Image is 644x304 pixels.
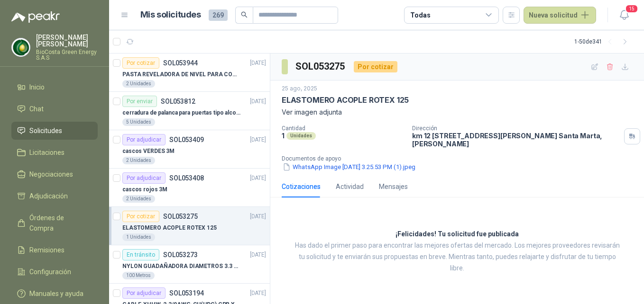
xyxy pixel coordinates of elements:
p: Cantidad [282,125,405,132]
p: [DATE] [250,212,266,221]
p: SOL053409 [169,136,204,143]
img: Company Logo [12,38,30,56]
p: [DATE] [250,59,266,68]
span: Solicitudes [29,125,62,136]
div: Por cotizar [354,61,397,72]
span: Negociaciones [29,169,73,179]
span: Inicio [29,82,45,92]
p: [DATE] [250,97,266,106]
a: Chat [11,100,98,118]
div: En tránsito [122,249,159,260]
div: Por adjudicar [122,134,166,145]
p: SOL053944 [163,60,198,66]
p: [DATE] [250,250,266,259]
p: [DATE] [250,289,266,298]
div: Por adjudicar [122,287,166,299]
p: SOL053194 [169,290,204,296]
a: Adjudicación [11,187,98,205]
span: Órdenes de Compra [29,213,89,233]
span: Configuración [29,267,71,277]
span: Remisiones [29,245,64,255]
h3: SOL053275 [295,59,346,74]
p: ELASTOMERO ACOPLE ROTEX 125 [122,224,217,232]
p: SOL053812 [161,98,195,105]
p: [DATE] [250,174,266,183]
a: Solicitudes [11,122,98,140]
a: Licitaciones [11,143,98,161]
p: [PERSON_NAME] [PERSON_NAME] [36,34,98,47]
span: 269 [209,9,228,21]
span: Chat [29,104,44,114]
p: cascos rojos 3M [122,185,167,194]
div: 1 - 50 de 341 [574,34,633,49]
a: Por cotizarSOL053275[DATE] ELASTOMERO ACOPLE ROTEX 1251 Unidades [109,207,270,245]
p: cascos VERDES 3M [122,147,175,156]
a: Por enviarSOL053812[DATE] cerradura de palanca para puertas tipo alcoba marca yale5 Unidades [109,92,270,130]
a: Manuales y ayuda [11,285,98,303]
span: Adjudicación [29,191,68,201]
p: SOL053275 [163,213,198,220]
p: NYLON GUADAÑADORA DIAMETROS 3.3 mm [122,262,240,271]
div: Por cotizar [122,211,159,222]
p: Ver imagen adjunta [282,107,633,117]
a: Por cotizarSOL053944[DATE] PASTA REVELADORA DE NIVEL PARA COMBUSTIBLES/ACEITES DE COLOR ROSADA ma... [109,54,270,92]
a: Órdenes de Compra [11,209,98,237]
span: 15 [625,4,638,13]
div: Actividad [336,181,364,192]
span: Manuales y ayuda [29,288,83,299]
div: Cotizaciones [282,181,321,192]
div: 100 Metros [122,272,155,279]
div: Mensajes [379,181,408,192]
div: 2 Unidades [122,80,155,88]
span: Licitaciones [29,147,64,158]
div: 5 Unidades [122,118,155,126]
p: cerradura de palanca para puertas tipo alcoba marca yale [122,108,240,117]
h1: Mis solicitudes [140,8,201,22]
p: Documentos de apoyo [282,155,640,162]
button: Nueva solicitud [524,7,596,24]
p: ELASTOMERO ACOPLE ROTEX 125 [282,95,409,105]
span: search [241,11,248,18]
a: Por adjudicarSOL053408[DATE] cascos rojos 3M2 Unidades [109,169,270,207]
a: Por adjudicarSOL053409[DATE] cascos VERDES 3M2 Unidades [109,130,270,169]
a: Remisiones [11,241,98,259]
a: Negociaciones [11,165,98,183]
div: 1 Unidades [122,233,155,241]
button: 15 [616,7,633,24]
div: Por adjudicar [122,172,166,184]
div: Por enviar [122,96,157,107]
p: BioCosta Green Energy S.A.S [36,49,98,61]
p: Has dado el primer paso para encontrar las mejores ofertas del mercado. Los mejores proveedores r... [294,240,620,274]
a: Configuración [11,263,98,281]
p: SOL053273 [163,251,198,258]
p: PASTA REVELADORA DE NIVEL PARA COMBUSTIBLES/ACEITES DE COLOR ROSADA marca kolor kut [122,70,240,79]
p: SOL053408 [169,175,204,181]
p: 25 ago, 2025 [282,84,317,93]
img: Logo peakr [11,11,60,23]
a: Inicio [11,78,98,96]
div: 2 Unidades [122,157,155,164]
p: km 12 [STREET_ADDRESS][PERSON_NAME] Santa Marta , [PERSON_NAME] [412,132,620,148]
div: Unidades [286,132,316,140]
div: Todas [410,10,430,20]
a: En tránsitoSOL053273[DATE] NYLON GUADAÑADORA DIAMETROS 3.3 mm100 Metros [109,245,270,284]
div: 2 Unidades [122,195,155,203]
button: WhatsApp Image [DATE] 3.25.53 PM (1).jpeg [282,162,416,172]
div: Por cotizar [122,57,159,69]
p: [DATE] [250,135,266,144]
p: 1 [282,132,285,140]
p: Dirección [412,125,620,132]
h3: ¡Felicidades! Tu solicitud fue publicada [396,229,519,240]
